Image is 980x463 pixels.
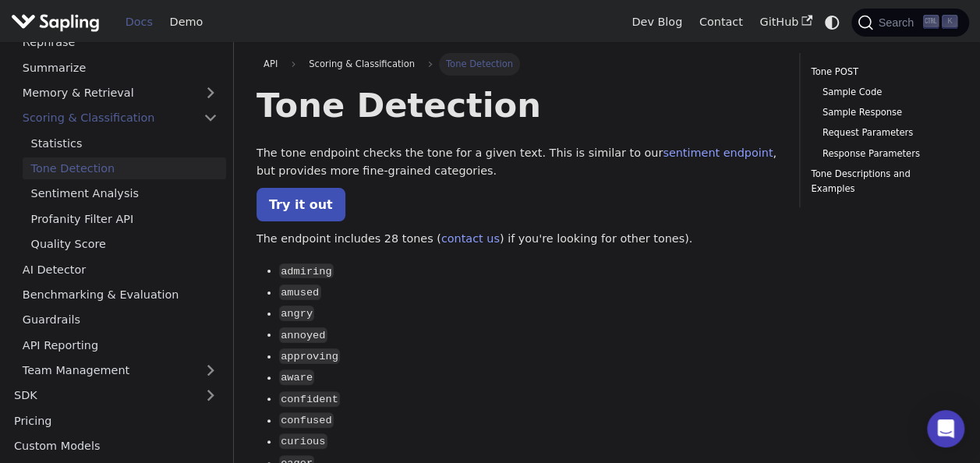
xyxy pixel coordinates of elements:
code: admiring [279,263,334,279]
p: The tone endpoint checks the tone for a given text. This is similar to our , but provides more fi... [256,144,777,182]
img: Sapling.ai [11,11,100,34]
a: Statistics [23,132,226,154]
a: Memory & Retrieval [14,82,226,104]
a: contact us [441,232,500,245]
a: Try it out [256,188,345,221]
nav: Breadcrumbs [256,53,777,75]
p: The endpoint includes 28 tones ( ) if you're looking for other tones). [256,230,777,249]
a: Sample Code [823,85,946,100]
a: AI Detector [14,258,226,281]
code: approving [279,348,341,364]
code: annoyed [279,327,327,343]
a: Scoring & Classification [14,107,226,129]
h1: Tone Detection [256,84,777,126]
a: Profanity Filter API [23,207,226,230]
kbd: K [942,15,957,29]
button: Switch between dark and light mode (currently system mode) [821,11,844,34]
span: Scoring & Classification [302,53,422,75]
code: aware [279,369,315,385]
code: confused [279,412,334,428]
a: Team Management [14,359,226,382]
a: GitHub [751,10,820,34]
a: API [256,53,285,75]
a: Tone Descriptions and Examples [811,167,952,196]
a: Sapling.ai [11,11,105,34]
a: Tone Detection [23,157,226,180]
a: Sentiment Analysis [23,182,226,205]
div: Open Intercom Messenger [927,410,964,447]
a: Pricing [5,409,226,432]
a: Summarize [14,56,226,79]
span: Search [873,16,923,29]
code: amused [279,285,321,300]
button: Search (Ctrl+K) [851,9,968,37]
span: API [264,58,278,69]
a: API Reporting [14,334,226,356]
a: Docs [117,10,161,34]
a: Demo [161,10,211,34]
a: SDK [5,384,195,407]
a: Benchmarking & Evaluation [14,284,226,306]
span: Tone Detection [439,53,521,75]
a: Quality Score [23,233,226,256]
a: Custom Models [5,435,226,458]
a: sentiment endpoint [663,147,773,159]
a: Request Parameters [823,125,946,140]
code: angry [279,306,315,321]
button: Expand sidebar category 'SDK' [195,384,226,407]
a: Guardrails [14,309,226,331]
a: Tone POST [811,65,952,80]
a: Response Parameters [823,147,946,161]
code: curious [279,433,327,449]
a: Contact [691,10,752,34]
a: Rephrase [14,31,226,54]
a: Dev Blog [623,10,690,34]
a: Sample Response [823,105,946,120]
code: confident [279,391,341,407]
